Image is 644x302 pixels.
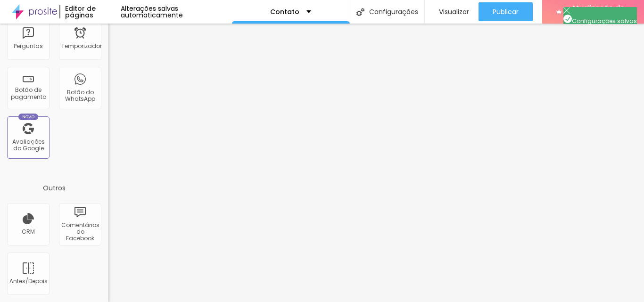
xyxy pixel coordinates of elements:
[563,15,572,23] img: Ícone
[563,7,570,14] img: Ícone
[22,114,35,120] font: Novo
[439,7,469,16] font: Visualizar
[11,86,46,100] font: Botão de pagamento
[356,8,364,16] img: Ícone
[270,7,299,16] font: Contato
[108,24,644,302] iframe: Editor
[65,88,95,103] font: Botão do WhatsApp
[479,2,533,21] button: Publicar
[369,7,418,16] font: Configurações
[14,42,43,50] font: Perguntas
[22,228,35,236] font: CRM
[121,4,183,20] font: Alterações salvas automaticamente
[9,277,48,285] font: Antes/Depois
[493,7,519,16] font: Publicar
[572,17,637,25] font: Configurações salvas
[43,183,66,193] font: Outros
[61,221,99,243] font: Comentários do Facebook
[425,2,479,21] button: Visualizar
[65,4,96,20] font: Editor de páginas
[571,3,625,21] font: Atualização do Fazer
[12,138,45,152] font: Avaliações do Google
[61,42,102,50] font: Temporizador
